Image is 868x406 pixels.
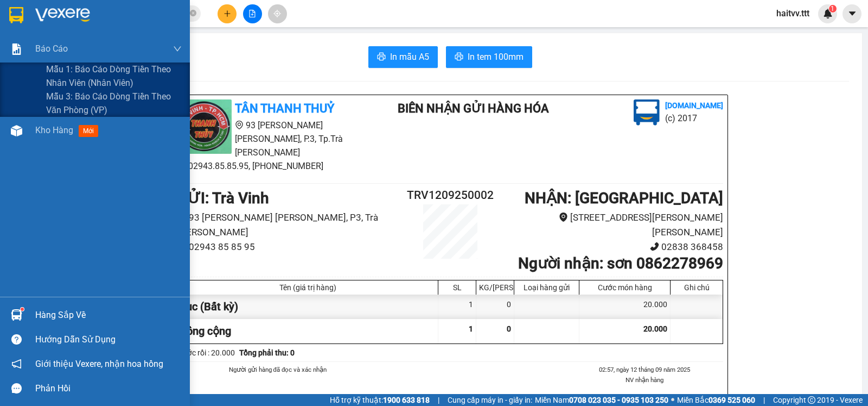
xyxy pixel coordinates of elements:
span: message [11,383,22,393]
span: Mẫu 3: Báo cáo dòng tiền theo văn phòng (VP) [46,90,182,117]
b: BIÊN NHẬN GỬI HÀNG HÓA [398,102,549,115]
img: warehouse-icon [11,125,22,136]
span: close-circle [190,10,196,16]
span: 0 [507,324,511,333]
span: Kho hàng [35,125,73,135]
span: ⚪️ [671,398,674,402]
span: Tổng cộng [181,324,231,338]
span: environment [559,213,568,222]
span: down [173,45,182,53]
span: In tem 100mm [468,50,524,64]
button: caret-down [843,4,861,23]
div: Hướng dẫn sử dụng [35,332,182,348]
span: close-circle [190,9,196,19]
button: aim [268,4,287,23]
span: 1 [469,324,473,333]
strong: 1900 633 818 [383,396,430,404]
li: NV nhận hàng [566,375,723,385]
li: 02:57, ngày 12 tháng 09 năm 2025 [566,365,723,374]
button: printerIn mẫu A5 [368,46,438,68]
div: SL [441,283,473,292]
b: GỬI : Trà Vinh [177,189,269,207]
div: Phản hồi [35,380,182,397]
span: aim [273,10,281,17]
img: solution-icon [11,43,22,55]
li: [STREET_ADDRESS][PERSON_NAME][PERSON_NAME] [496,210,723,239]
sup: 1 [829,5,837,13]
span: phone [650,242,659,251]
b: [DOMAIN_NAME] [665,101,723,110]
span: copyright [808,396,815,404]
b: TÂN THANH THUỶ [235,102,334,115]
li: 93 [PERSON_NAME] [PERSON_NAME], P3, Trà [PERSON_NAME] [177,210,405,239]
span: haitvv.ttt [768,7,818,20]
span: 1 [831,5,834,13]
img: logo-vxr [9,7,23,23]
div: KG/[PERSON_NAME] [479,283,511,292]
div: 1 [438,295,476,319]
li: 02838 368458 [496,240,723,254]
li: 02943 85 85 95 [177,240,405,254]
span: question-circle [11,334,22,345]
span: 20.000 [643,324,667,333]
span: Giới thiệu Vexere, nhận hoa hồng [35,357,163,371]
li: 02943.85.85.95, [PHONE_NUMBER] [177,159,379,173]
span: | [438,394,439,406]
span: Mẫu 1: Báo cáo dòng tiền theo nhân viên (nhân viên) [46,63,182,90]
strong: 0708 023 035 - 0935 103 250 [569,396,668,404]
img: warehouse-icon [11,309,22,321]
h2: TRV1209250002 [405,186,496,204]
li: Người gửi hàng đã đọc và xác nhận [199,365,356,374]
div: Cước rồi : 20.000 [177,347,235,359]
button: plus [218,4,237,23]
div: cục (Bất kỳ) [178,295,438,319]
div: Hàng sắp về [35,307,182,323]
img: logo.jpg [177,99,232,154]
div: Loại hàng gửi [517,283,576,292]
span: plus [224,10,231,17]
button: printerIn tem 100mm [446,46,532,68]
b: NHẬN : [GEOGRAPHIC_DATA] [525,189,723,207]
span: Miền Bắc [677,394,755,406]
img: logo.jpg [634,99,660,126]
span: file-add [248,10,256,17]
span: caret-down [847,9,857,18]
div: Ghi chú [673,283,720,292]
span: printer [377,52,386,63]
span: Cung cấp máy in - giấy in: [448,394,532,406]
li: (c) 2017 [665,111,723,125]
div: 20.000 [579,295,671,319]
span: Hỗ trợ kỹ thuật: [330,394,430,406]
div: 0 [476,295,514,319]
strong: 0369 525 060 [709,396,755,404]
button: file-add [243,4,262,23]
span: Báo cáo [35,42,68,55]
span: printer [455,52,463,63]
span: Miền Nam [535,394,668,406]
sup: 1 [21,308,24,311]
b: Người nhận : sơn 0862278969 [518,254,723,272]
img: icon-new-feature [823,9,833,18]
div: Cước món hàng [582,283,667,292]
span: environment [235,121,244,129]
span: mới [79,125,98,137]
b: Tổng phải thu: 0 [239,348,295,357]
div: Tên (giá trị hàng) [181,283,435,292]
span: | [763,394,765,406]
li: 93 [PERSON_NAME] [PERSON_NAME], P.3, Tp.Trà [PERSON_NAME] [177,118,379,159]
span: notification [11,359,22,369]
span: In mẫu A5 [390,50,429,64]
